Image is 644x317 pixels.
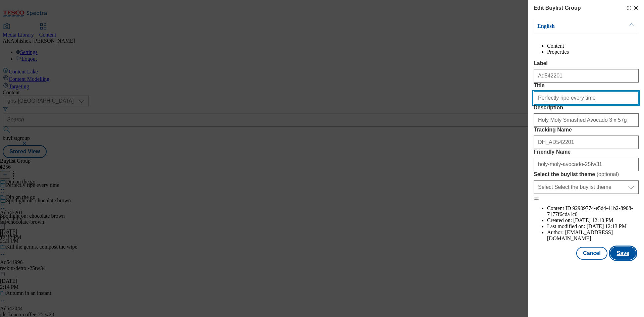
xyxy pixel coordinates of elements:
input: Enter Tracking Name [534,136,639,149]
label: Title [534,83,639,89]
label: Description [534,105,639,111]
p: English [537,23,608,30]
input: Enter Label [534,69,639,83]
label: Friendly Name [534,149,639,155]
li: Properties [547,49,639,55]
li: Author: [547,229,639,242]
li: Content ID [547,205,639,217]
span: [DATE] 12:10 PM [573,217,613,223]
span: 92909774-e5d4-41b2-8908-7177f6cda1c0 [547,205,633,217]
label: Label [534,60,639,66]
span: ( optional ) [597,171,619,177]
input: Enter Title [534,91,639,105]
label: Tracking Name [534,127,639,133]
button: Save [610,247,636,260]
h4: Edit Buylist Group [534,4,581,12]
button: Cancel [576,247,607,260]
label: Select the buylist theme [534,171,639,178]
span: [DATE] 12:13 PM [587,223,627,229]
span: [EMAIL_ADDRESS][DOMAIN_NAME] [547,229,613,241]
li: Content [547,43,639,49]
li: Created on: [547,217,639,223]
li: Last modified on: [547,223,639,229]
input: Enter Friendly Name [534,158,639,171]
input: Enter Description [534,113,639,127]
